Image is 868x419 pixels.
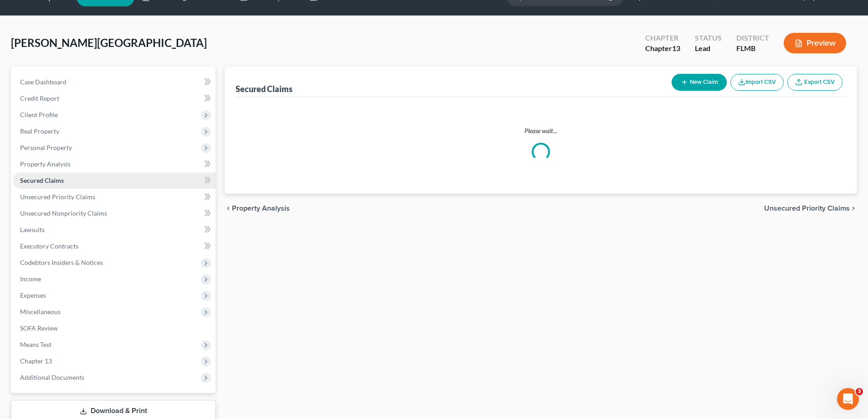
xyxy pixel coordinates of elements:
[856,388,863,395] span: 3
[20,94,59,102] span: Credit Report
[20,193,95,201] span: Unsecured Priority Claims
[736,43,769,54] div: FLMB
[695,33,722,43] div: Status
[13,189,216,205] a: Unsecured Priority Claims
[837,388,859,410] iframe: Intercom live chat
[20,144,72,151] span: Personal Property
[13,156,216,172] a: Property Analysis
[20,341,51,348] span: Means Test
[764,205,857,212] button: Unsecured Priority Claims chevron_right
[225,205,232,212] i: chevron_left
[672,44,680,52] span: 13
[232,205,290,212] span: Property Analysis
[20,78,67,86] span: Case Dashboard
[243,126,839,135] p: Please wait...
[20,291,46,299] span: Expenses
[645,33,680,43] div: Chapter
[13,222,216,238] a: Lawsuits
[850,205,857,212] i: chevron_right
[225,205,290,212] button: chevron_left Property Analysis
[13,238,216,254] a: Executory Contracts
[20,209,107,217] span: Unsecured Nonpriority Claims
[20,373,84,381] span: Additional Documents
[20,242,78,250] span: Executory Contracts
[20,275,41,283] span: Income
[787,74,842,91] a: Export CSV
[695,43,722,54] div: Lead
[736,33,769,43] div: District
[20,226,45,233] span: Lawsuits
[13,172,216,189] a: Secured Claims
[784,33,846,53] button: Preview
[13,74,216,90] a: Case Dashboard
[20,176,64,184] span: Secured Claims
[13,90,216,107] a: Credit Report
[13,205,216,222] a: Unsecured Nonpriority Claims
[645,43,680,54] div: Chapter
[20,324,58,332] span: SOFA Review
[672,74,727,91] button: New Claim
[20,357,52,365] span: Chapter 13
[20,308,61,316] span: Miscellaneous
[20,111,58,119] span: Client Profile
[764,205,850,212] span: Unsecured Priority Claims
[13,320,216,336] a: SOFA Review
[20,160,71,168] span: Property Analysis
[20,127,59,135] span: Real Property
[730,74,784,91] button: Import CSV
[11,36,207,49] span: [PERSON_NAME][GEOGRAPHIC_DATA]
[236,83,293,94] div: Secured Claims
[20,259,103,266] span: Codebtors Insiders & Notices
